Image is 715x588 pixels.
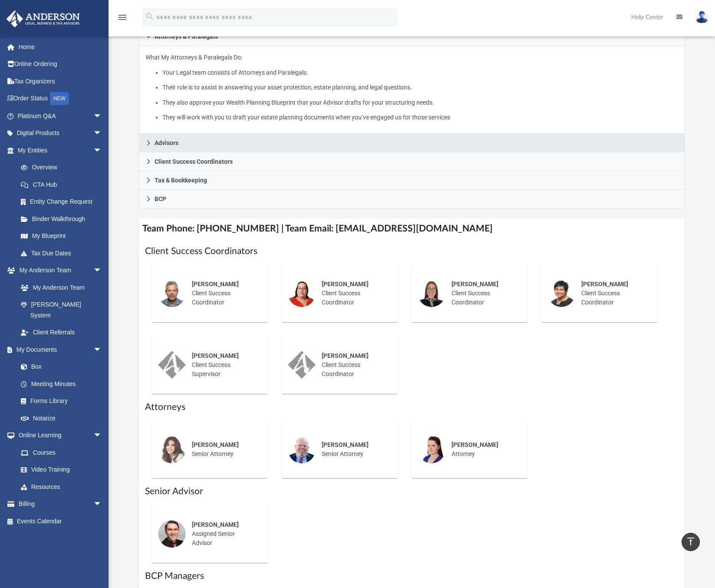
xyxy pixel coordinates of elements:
[322,281,369,287] span: [PERSON_NAME]
[685,536,696,547] i: vertical_align_top
[12,375,111,393] a: Meeting Minutes
[155,196,166,202] span: BCP
[117,17,128,23] a: menu
[581,281,628,287] span: [PERSON_NAME]
[418,279,445,307] img: thumbnail
[50,92,69,105] div: NEW
[145,52,678,123] p: What My Attorneys & Paralegals Do:
[6,341,111,358] a: My Documentsarrow_drop_down
[145,570,679,582] h1: BCP Managers
[12,228,111,245] a: My Blueprint
[139,134,685,152] a: Advisors
[192,352,239,359] span: [PERSON_NAME]
[139,171,685,190] a: Tax & Bookkeeping
[158,351,186,379] img: thumbnail
[682,533,700,551] a: vertical_align_top
[186,434,262,465] div: Senior Attorney
[12,193,115,211] a: Entity Change Request
[139,46,685,134] div: Attorneys & Paralegals
[93,142,111,159] span: arrow_drop_down
[12,410,111,427] a: Notarize
[162,82,678,93] li: Their role is to assist in answering your asset protection, estate planning, and legal questions.
[418,436,445,463] img: thumbnail
[139,190,685,208] a: BCP
[12,358,106,376] a: Box
[93,107,111,125] span: arrow_drop_down
[12,393,106,410] a: Forms Library
[12,244,115,262] a: Tax Due Dates
[6,56,115,73] a: Online Ordering
[192,441,239,448] span: [PERSON_NAME]
[158,279,186,307] img: thumbnail
[155,159,233,165] span: Client Success Coordinators
[145,401,679,413] h1: Attorneys
[316,274,392,313] div: Client Success Coordinator
[575,274,651,313] div: Client Success Coordinator
[451,441,498,448] span: [PERSON_NAME]
[145,245,679,258] h1: Client Success Coordinators
[93,341,111,359] span: arrow_drop_down
[162,112,678,123] li: They will work with you to draft your estate planning documents when you’ve engaged us for those ...
[12,210,115,228] a: Binder Walkthrough
[695,11,708,23] img: User Pic
[12,159,115,176] a: Overview
[139,219,685,238] h4: Team Phone: [PHONE_NUMBER] | Team Email: [EMAIL_ADDRESS][DOMAIN_NAME]
[12,296,111,324] a: [PERSON_NAME] System
[158,520,186,548] img: thumbnail
[139,152,685,171] a: Client Success Coordinators
[288,351,316,379] img: thumbnail
[192,281,239,287] span: [PERSON_NAME]
[316,345,392,385] div: Client Success Coordinator
[547,279,575,307] img: thumbnail
[117,12,128,23] i: menu
[162,67,678,78] li: Your Legal team consists of Attorneys and Paralegals.
[6,262,111,279] a: My Anderson Teamarrow_drop_down
[6,107,115,125] a: Platinum Q&Aarrow_drop_down
[6,125,115,142] a: Digital Productsarrow_drop_down
[445,434,521,465] div: Attorney
[158,436,186,463] img: thumbnail
[12,176,115,193] a: CTA Hub
[451,281,498,287] span: [PERSON_NAME]
[6,142,115,159] a: My Entitiesarrow_drop_down
[93,496,111,513] span: arrow_drop_down
[186,274,262,313] div: Client Success Coordinator
[186,514,262,554] div: Assigned Senior Advisor
[93,262,111,280] span: arrow_drop_down
[12,324,111,341] a: Client Referrals
[192,521,239,528] span: [PERSON_NAME]
[12,461,106,479] a: Video Training
[6,73,115,90] a: Tax Organizers
[288,279,316,307] img: thumbnail
[322,352,369,359] span: [PERSON_NAME]
[6,38,115,56] a: Home
[93,125,111,142] span: arrow_drop_down
[12,478,111,496] a: Resources
[93,427,111,445] span: arrow_drop_down
[6,427,111,444] a: Online Learningarrow_drop_down
[145,12,155,21] i: search
[155,140,178,146] span: Advisors
[322,441,369,448] span: [PERSON_NAME]
[316,434,392,465] div: Senior Attorney
[6,512,115,530] a: Events Calendar
[445,274,521,313] div: Client Success Coordinator
[6,90,115,108] a: Order StatusNEW
[162,97,678,108] li: They also approve your Wealth Planning Blueprint that your Advisor drafts for your structuring ne...
[12,444,111,461] a: Courses
[155,33,218,40] span: Attorneys & Paralegals
[12,279,106,296] a: My Anderson Team
[155,177,207,183] span: Tax & Bookkeeping
[6,496,115,513] a: Billingarrow_drop_down
[4,10,82,27] img: Anderson Advisors Platinum Portal
[186,345,262,385] div: Client Success Supervisor
[145,485,679,498] h1: Senior Advisor
[288,436,316,463] img: thumbnail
